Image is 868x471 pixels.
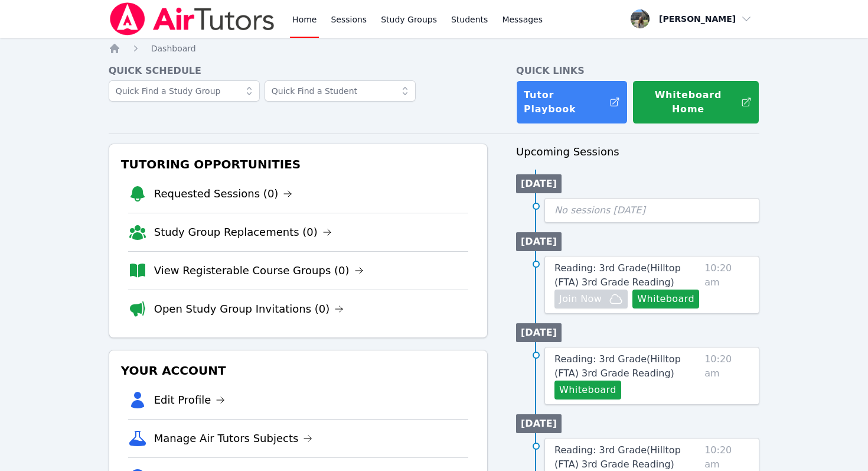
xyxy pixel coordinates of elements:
[154,224,332,241] a: Study Group Replacements (0)
[516,323,562,342] li: [DATE]
[554,290,628,308] button: Join Now
[154,262,364,279] a: View Registerable Course Groups (0)
[516,414,562,433] li: [DATE]
[554,381,621,399] button: Whiteboard
[559,292,602,306] span: Join Now
[109,64,488,78] h4: Quick Schedule
[151,44,196,53] span: Dashboard
[516,80,628,124] a: Tutor Playbook
[109,43,760,54] nav: Breadcrumb
[632,290,699,308] button: Whiteboard
[154,186,293,202] a: Requested Sessions (0)
[554,352,700,381] a: Reading: 3rd Grade(Hilltop (FTA) 3rd Grade Reading)
[265,80,416,102] input: Quick Find a Student
[109,2,276,35] img: Air Tutors
[516,174,562,193] li: [DATE]
[554,444,681,470] span: Reading: 3rd Grade ( Hilltop (FTA) 3rd Grade Reading )
[516,64,759,78] h4: Quick Links
[109,80,260,102] input: Quick Find a Study Group
[554,353,681,379] span: Reading: 3rd Grade ( Hilltop (FTA) 3rd Grade Reading )
[154,430,313,447] a: Manage Air Tutors Subjects
[554,262,681,288] span: Reading: 3rd Grade ( Hilltop (FTA) 3rd Grade Reading )
[632,80,759,124] button: Whiteboard Home
[516,232,562,251] li: [DATE]
[502,14,543,25] span: Messages
[704,352,749,399] span: 10:20 am
[154,392,226,408] a: Edit Profile
[154,301,344,317] a: Open Study Group Invitations (0)
[704,261,749,308] span: 10:20 am
[554,261,700,290] a: Reading: 3rd Grade(Hilltop (FTA) 3rd Grade Reading)
[119,154,478,175] h3: Tutoring Opportunities
[151,43,196,54] a: Dashboard
[119,360,478,381] h3: Your Account
[554,204,645,216] span: No sessions [DATE]
[516,144,759,160] h3: Upcoming Sessions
